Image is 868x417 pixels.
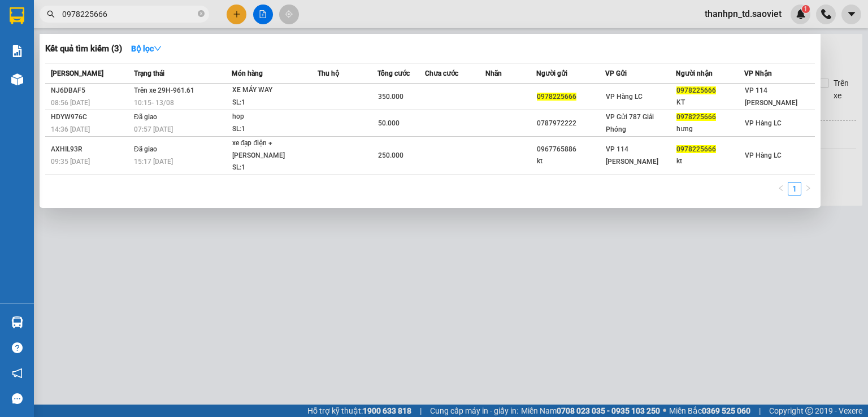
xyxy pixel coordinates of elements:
span: Trạng thái [134,69,164,77]
div: xe đạp điện + [PERSON_NAME] [PERSON_NAME] [PERSON_NAME] [232,137,317,162]
div: 0967765886 [537,144,605,155]
span: 0978225666 [676,86,716,94]
button: Bộ lọcdown [122,40,171,58]
span: 10:15 - 13/08 [134,99,174,107]
div: AXHIL93R [51,144,131,155]
span: Thu hộ [318,69,339,77]
img: warehouse-icon [11,73,23,85]
span: message [12,393,23,404]
span: VP Nhận [744,69,772,77]
span: VP 114 [PERSON_NAME] [745,86,797,107]
li: Previous Page [774,182,788,196]
span: 0978225666 [676,113,716,121]
span: 09:35 [DATE] [51,158,90,166]
span: VP Hàng LC [606,93,643,101]
span: VP Gửi [605,69,627,77]
div: SL: 1 [232,97,317,109]
span: Nhãn [485,69,502,77]
span: 350.000 [378,93,403,101]
span: 0978225666 [676,145,716,153]
span: left [778,185,784,192]
span: question-circle [12,342,23,353]
span: 14:36 [DATE] [51,125,90,133]
div: SL: 1 [232,162,317,174]
strong: Bộ lọc [131,44,162,53]
span: VP Hàng LC [745,151,782,159]
div: kt [676,155,744,167]
div: hop [232,111,317,123]
span: search [47,10,55,18]
span: right [805,185,811,192]
span: notification [12,368,23,379]
span: VP Gửi 787 Giải Phóng [606,113,654,133]
div: kt [537,155,605,167]
div: NJ6DBAF5 [51,85,131,97]
span: [PERSON_NAME] [51,69,103,77]
span: 250.000 [378,151,403,159]
img: solution-icon [11,45,23,57]
span: 07:57 [DATE] [134,125,173,133]
img: logo-vxr [10,7,24,24]
input: Tìm tên, số ĐT hoặc mã đơn [62,8,196,20]
span: 0978225666 [537,93,576,101]
span: Trên xe 29H-961.61 [134,86,194,94]
div: HDYW976C [51,111,131,123]
div: XE MÁY WAY [232,84,317,97]
li: 1 [788,182,801,196]
span: Người nhận [676,69,713,77]
div: hưng [676,123,744,135]
div: 0787972222 [537,118,605,129]
span: Đã giao [134,113,157,121]
h3: Kết quả tìm kiếm ( 3 ) [45,43,122,55]
button: right [801,182,815,196]
div: SL: 1 [232,123,317,136]
div: KT [676,97,744,108]
img: warehouse-icon [11,316,23,328]
span: Tổng cước [377,69,410,77]
span: Đã giao [134,145,157,153]
span: 50.000 [378,119,400,127]
span: close-circle [198,9,205,20]
span: VP Hàng LC [745,119,782,127]
span: 08:56 [DATE] [51,99,90,107]
span: Chưa cước [425,69,458,77]
span: 15:17 [DATE] [134,158,173,166]
span: Món hàng [232,69,263,77]
span: Người gửi [536,69,567,77]
li: Next Page [801,182,815,196]
a: 1 [788,183,801,195]
span: down [154,45,162,53]
span: close-circle [198,10,205,17]
button: left [774,182,788,196]
span: VP 114 [PERSON_NAME] [606,145,658,166]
